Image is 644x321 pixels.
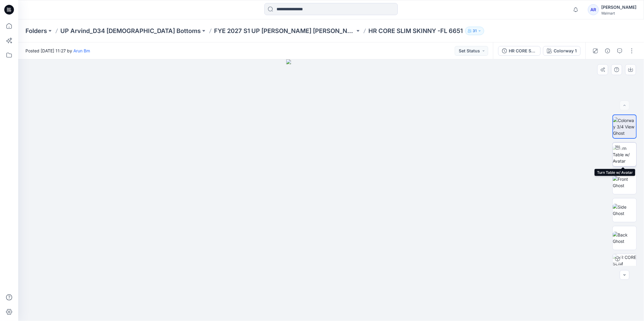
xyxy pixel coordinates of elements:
div: Colorway 1 [554,48,577,54]
button: Details [603,46,612,56]
p: 31 [473,28,477,34]
button: HR CORE SLIM SKINNY -FL 6651 [498,46,541,56]
img: Side Ghost [613,204,636,217]
a: Folders [25,27,47,35]
img: eyJhbGciOiJIUzI1NiIsImtpZCI6IjAiLCJzbHQiOiJzZXMiLCJ0eXAiOiJKV1QifQ.eyJkYXRhIjp7InR5cGUiOiJzdG9yYW... [286,59,376,321]
span: Posted [DATE] 11:27 by [25,48,90,54]
img: Colorway 3/4 View Ghost [613,117,636,136]
a: FYE 2027 S1 UP [PERSON_NAME] [PERSON_NAME] [214,27,355,35]
div: AR [588,4,599,15]
div: Walmart [601,11,636,15]
img: HR CORE SLIM SKINNY -FL 6651 Colorway 1 [613,254,636,278]
div: HR CORE SLIM SKINNY -FL 6651 [509,48,537,54]
button: Colorway 1 [543,46,581,56]
a: UP Arvind_D34 [DEMOGRAPHIC_DATA] Bottoms [60,27,201,35]
img: Turn Table w/ Avatar [613,145,636,164]
img: Back Ghost [613,232,636,244]
div: [PERSON_NAME] [601,4,636,11]
button: 31 [465,27,484,35]
img: Front Ghost [613,176,636,189]
p: HR CORE SLIM SKINNY -FL 6651 [368,27,463,35]
a: Arun Bm [73,48,90,53]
